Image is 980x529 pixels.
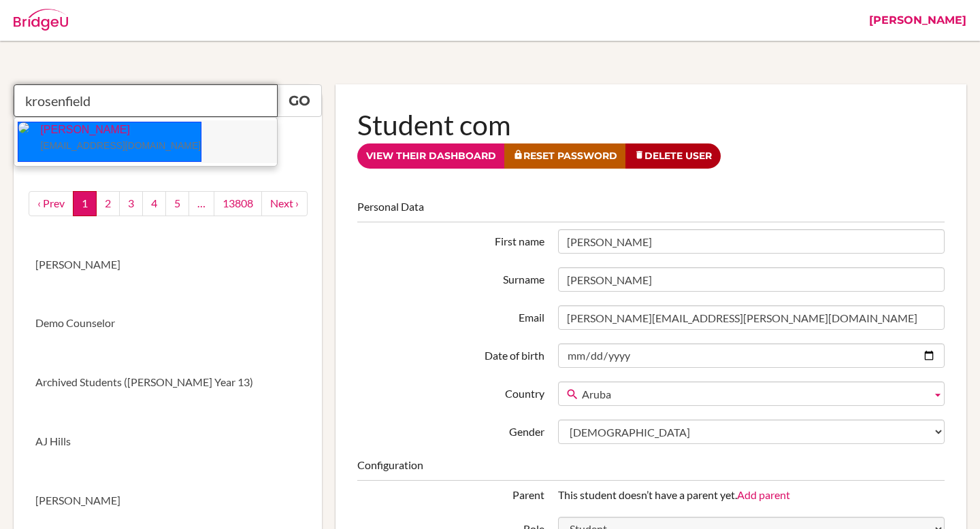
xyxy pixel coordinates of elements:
a: ‹ Prev [29,191,73,216]
a: 2 [96,191,120,216]
a: 1 [73,191,97,216]
small: [EMAIL_ADDRESS][DOMAIN_NAME] [40,140,201,151]
a: New User [14,117,322,176]
a: Reset Password [504,143,626,169]
a: 4 [142,191,166,216]
label: Surname [350,267,551,288]
span: Aruba [582,382,926,407]
a: Add parent [737,488,790,501]
img: Bridge-U [14,9,68,31]
a: Delete User [625,143,721,169]
a: next [261,191,308,216]
a: 5 [165,191,189,216]
label: Country [350,381,551,402]
label: Email [350,305,551,326]
label: First name [350,229,551,250]
a: … [189,191,214,216]
a: View their dashboard [357,143,505,169]
legend: Personal Data [357,199,945,222]
a: Demo Counselor [14,294,322,353]
a: AJ Hills [14,412,322,471]
p: [PERSON_NAME] [29,122,201,154]
legend: Configuration [357,458,945,481]
a: Go [277,84,322,117]
input: Quicksearch user [14,84,278,117]
a: 13808 [214,191,262,216]
label: Gender [350,420,551,440]
a: [PERSON_NAME] [14,235,322,294]
img: thumb_kbr_profile_pic.jpg [18,122,29,133]
h1: Student com [357,106,945,143]
div: Parent [350,488,551,503]
div: This student doesn’t have a parent yet. [551,488,951,503]
a: 3 [119,191,143,216]
a: Archived Students ([PERSON_NAME] Year 13) [14,353,322,412]
label: Date of birth [350,343,551,364]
